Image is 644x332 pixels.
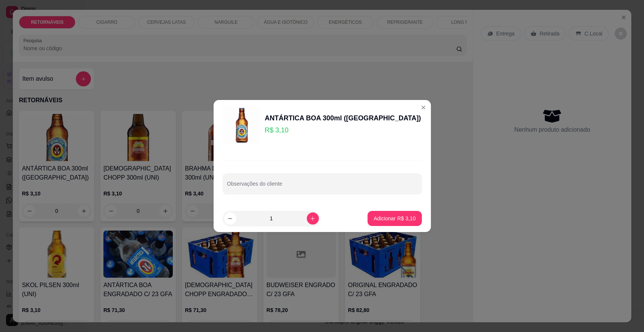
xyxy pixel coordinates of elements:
[373,215,415,222] p: Adicionar R$ 3,10
[265,125,421,135] p: R$ 3,10
[367,211,421,226] button: Adicionar R$ 3,10
[227,183,417,191] input: Observações do cliente
[224,212,236,224] button: decrease-product-quantity
[307,212,319,224] button: increase-product-quantity
[417,101,429,114] button: Close
[265,113,421,123] div: ANTÁRTICA BOA 300ml ([GEOGRAPHIC_DATA])
[223,106,260,144] img: product-image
